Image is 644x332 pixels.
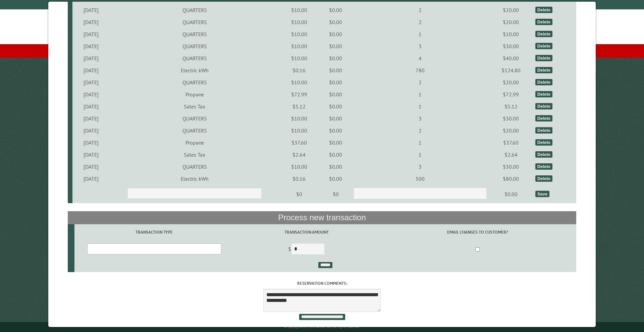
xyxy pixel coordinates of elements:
[488,88,534,100] td: $72.99
[352,100,488,112] td: 1
[110,161,279,173] td: QUARTERS
[488,161,534,173] td: $30.00
[352,112,488,124] td: 3
[110,100,279,112] td: Sales Tax
[279,149,319,161] td: $2.64
[535,67,552,73] div: Delete
[279,137,319,149] td: $37.60
[319,64,352,76] td: $0.00
[72,76,110,88] td: [DATE]
[488,28,534,40] td: $10.00
[352,173,488,185] td: 500
[352,4,488,16] td: 2
[279,88,319,100] td: $72.99
[535,7,552,13] div: Delete
[72,16,110,28] td: [DATE]
[488,16,534,28] td: $20.00
[352,16,488,28] td: 2
[72,4,110,16] td: [DATE]
[535,79,552,85] div: Delete
[352,76,488,88] td: 2
[68,280,577,286] label: Reservation comments:
[535,139,552,146] div: Delete
[279,28,319,40] td: $10.00
[110,16,279,28] td: QUARTERS
[488,4,534,16] td: $20.00
[319,185,352,203] td: $0
[535,175,552,182] div: Delete
[110,124,279,137] td: QUARTERS
[535,55,552,61] div: Delete
[488,76,534,88] td: $20.00
[72,112,110,124] td: [DATE]
[279,161,319,173] td: $10.00
[535,103,552,109] div: Delete
[68,211,577,224] th: Process new transaction
[535,91,552,97] div: Delete
[279,124,319,137] td: $10.00
[319,112,352,124] td: $0.00
[352,28,488,40] td: 1
[488,137,534,149] td: $37.60
[535,43,552,49] div: Delete
[279,112,319,124] td: $10.00
[488,149,534,161] td: $2.64
[488,173,534,185] td: $80.00
[319,137,352,149] td: $0.00
[352,64,488,76] td: 780
[352,161,488,173] td: 3
[535,127,552,134] div: Delete
[72,40,110,52] td: [DATE]
[279,40,319,52] td: $10.00
[110,52,279,64] td: QUARTERS
[535,31,552,37] div: Delete
[319,52,352,64] td: $0.00
[535,151,552,158] div: Delete
[488,52,534,64] td: $40.00
[488,40,534,52] td: $30.00
[319,88,352,100] td: $0.00
[72,173,110,185] td: [DATE]
[319,149,352,161] td: $0.00
[279,100,319,112] td: $5.12
[535,191,549,197] div: Save
[110,76,279,88] td: QUARTERS
[284,325,360,329] small: © Campground Commander LLC. All rights reserved.
[72,100,110,112] td: [DATE]
[72,161,110,173] td: [DATE]
[75,229,233,235] label: Transaction Type
[110,137,279,149] td: Propane
[110,173,279,185] td: Electric kWh
[110,64,279,76] td: Electric kWh
[72,124,110,137] td: [DATE]
[110,88,279,100] td: Propane
[110,4,279,16] td: QUARTERS
[352,137,488,149] td: 1
[352,40,488,52] td: 3
[488,185,534,203] td: $0.00
[279,173,319,185] td: $0.16
[72,137,110,149] td: [DATE]
[319,40,352,52] td: $0.00
[319,100,352,112] td: $0.00
[110,149,279,161] td: Sales Tax
[352,52,488,64] td: 4
[352,88,488,100] td: 1
[488,64,534,76] td: $124.80
[279,4,319,16] td: $10.00
[352,149,488,161] td: 1
[72,52,110,64] td: [DATE]
[72,28,110,40] td: [DATE]
[279,185,319,203] td: $0
[319,124,352,137] td: $0.00
[279,16,319,28] td: $10.00
[319,173,352,185] td: $0.00
[535,19,552,25] div: Delete
[110,28,279,40] td: QUARTERS
[319,76,352,88] td: $0.00
[110,112,279,124] td: QUARTERS
[72,64,110,76] td: [DATE]
[535,163,552,170] div: Delete
[352,124,488,137] td: 2
[72,149,110,161] td: [DATE]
